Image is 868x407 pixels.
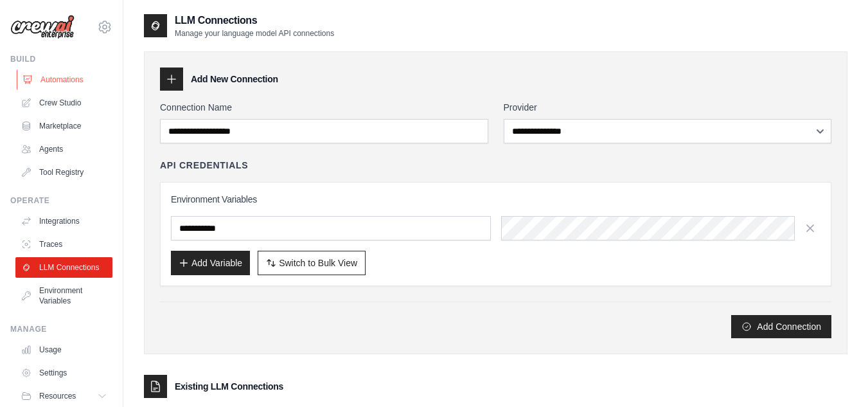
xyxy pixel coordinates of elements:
[15,162,112,183] a: Tool Registry
[175,380,283,393] h3: Existing LLM Connections
[175,13,334,28] h2: LLM Connections
[160,101,488,114] label: Connection Name
[15,116,112,136] a: Marketplace
[15,363,112,383] a: Settings
[15,93,112,113] a: Crew Studio
[15,139,112,159] a: Agents
[279,257,357,269] span: Switch to Bulk View
[15,280,112,311] a: Environment Variables
[10,324,112,334] div: Manage
[15,386,112,406] button: Resources
[504,101,832,114] label: Provider
[17,69,114,90] a: Automations
[160,159,248,172] h4: API Credentials
[10,54,112,64] div: Build
[258,251,366,275] button: Switch to Bulk View
[10,195,112,206] div: Operate
[39,391,76,401] span: Resources
[171,193,820,206] h3: Environment Variables
[15,234,112,255] a: Traces
[191,73,278,86] h3: Add New Connection
[15,339,112,360] a: Usage
[15,257,112,278] a: LLM Connections
[175,28,334,39] p: Manage your language model API connections
[731,315,831,338] button: Add Connection
[171,251,250,275] button: Add Variable
[10,15,75,39] img: Logo
[15,211,112,231] a: Integrations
